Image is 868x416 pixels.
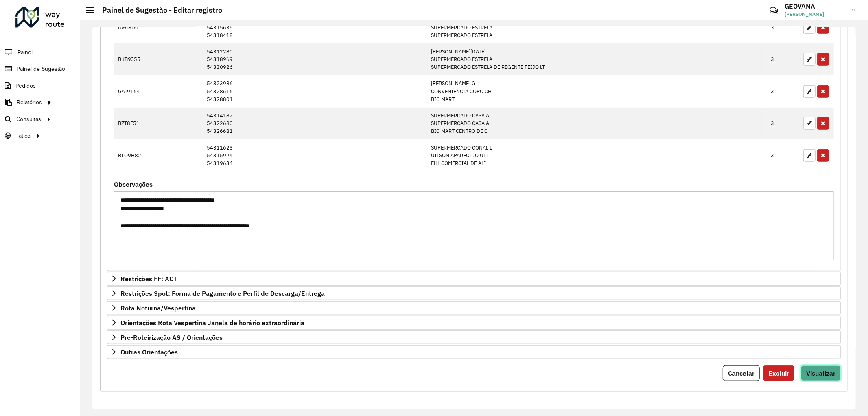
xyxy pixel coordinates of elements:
[120,319,304,326] span: Orientações Rota Vespertina Janela de horário extraordinária
[94,6,222,15] h2: Painel de Sugestão - Editar registro
[107,345,841,359] a: Outras Orientações
[120,275,177,282] span: Restrições FF: ACT
[17,65,65,73] span: Painel de Sugestão
[120,290,325,297] span: Restrições Spot: Forma de Pagamento e Perfil de Descarga/Entrega
[17,48,33,57] span: Painel
[114,179,153,189] label: Observações
[16,115,41,123] span: Consultas
[785,11,846,18] span: [PERSON_NAME]
[203,108,427,140] td: 54314182 54322680 54326681
[426,139,766,172] td: SUPERMERCADO CONAL L UILSON APARECIDO ULI FHL COMERCIAL DE ALI
[723,365,760,381] button: Cancelar
[15,132,31,140] span: Tático
[763,365,794,381] button: Excluir
[426,75,766,108] td: [PERSON_NAME] G CONVENIENCIA COPO CH BIG MART
[114,108,203,140] td: BZT8E51
[767,139,799,172] td: 3
[120,349,178,355] span: Outras Orientações
[114,139,203,172] td: BTO9H82
[114,75,203,108] td: GAI9164
[768,369,789,377] span: Excluir
[767,43,799,75] td: 3
[767,75,799,108] td: 3
[426,108,766,140] td: SUPERMERCADO CASA AL SUPERMERCADO CASA AL BIG MART CENTRO DE C
[107,286,841,300] a: Restrições Spot: Forma de Pagamento e Perfil de Descarga/Entrega
[120,305,196,311] span: Rota Noturna/Vespertina
[785,2,846,10] h3: GEOVANA
[203,43,427,75] td: 54312780 54318969 54330926
[203,11,427,44] td: 54311259 54315635 54318418
[767,108,799,140] td: 3
[107,316,841,330] a: Orientações Rota Vespertina Janela de horário extraordinária
[806,369,835,377] span: Visualizar
[801,365,841,381] button: Visualizar
[15,81,36,90] span: Pedidos
[107,330,841,344] a: Pre-Roteirização AS / Orientações
[17,98,42,107] span: Relatórios
[114,11,203,44] td: DWI8D01
[426,43,766,75] td: [PERSON_NAME][DATE] SUPERMERCADO ESTRELA SUPERMERCADO ESTRELA DE REGENTE FEIJO LT
[203,75,427,108] td: 54323986 54328616 54328801
[120,334,223,341] span: Pre-Roteirização AS / Orientações
[426,11,766,44] td: SUPERMERCADO KOIKE L SUPERMERCADO ESTRELA SUPERMERCADO ESTRELA
[203,139,427,172] td: 54311623 54315924 54319634
[107,301,841,315] a: Rota Noturna/Vespertina
[765,2,783,19] a: Contato Rápido
[728,369,754,377] span: Cancelar
[114,43,203,75] td: BKB9J55
[767,11,799,44] td: 3
[107,272,841,286] a: Restrições FF: ACT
